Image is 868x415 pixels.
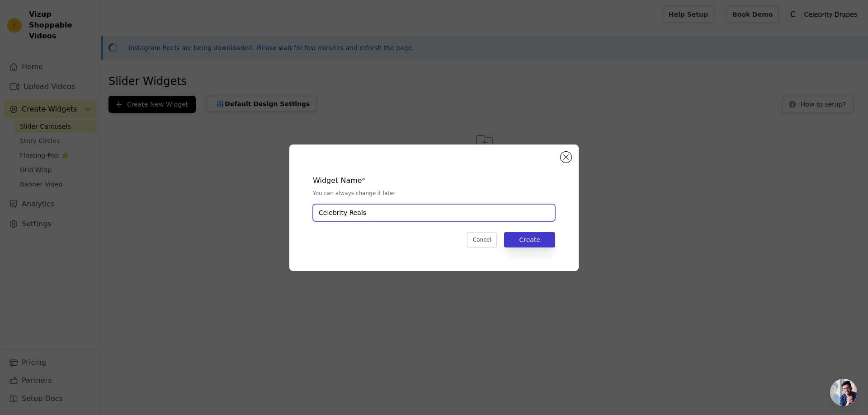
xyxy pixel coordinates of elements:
[561,152,571,163] button: Close modal
[313,190,555,197] p: You can always change it later
[467,232,497,247] button: Cancel
[313,175,362,186] legend: Widget Name
[830,379,857,406] div: Open chat
[504,232,555,247] button: Create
